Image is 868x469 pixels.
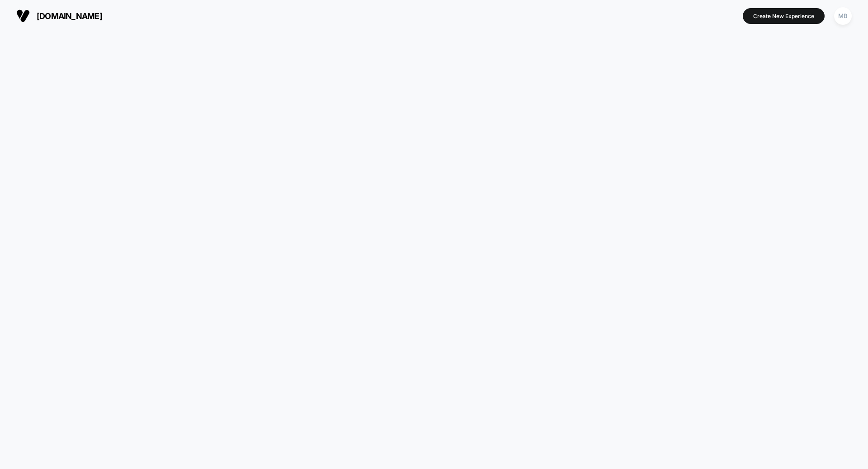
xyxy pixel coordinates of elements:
img: Visually logo [16,9,30,23]
span: [DOMAIN_NAME] [37,11,102,21]
button: MB [831,7,854,25]
button: Create New Experience [743,8,825,24]
div: MB [834,7,852,25]
button: [DOMAIN_NAME] [14,9,105,23]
